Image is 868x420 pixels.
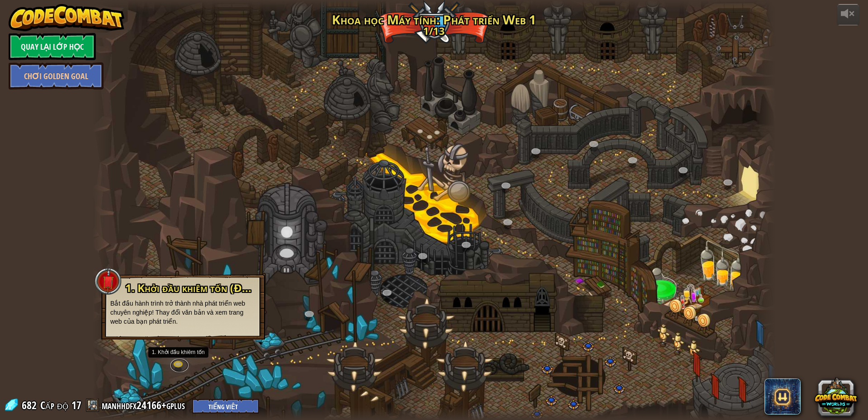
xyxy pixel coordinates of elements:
[9,33,96,60] a: Quay lại Lớp Học
[102,398,188,412] a: manhhdfx24166+gplus
[9,4,124,31] img: CodeCombat - Learn how to code by playing a game
[837,4,859,25] button: Tùy chỉnh âm lượng
[40,398,68,413] span: Cấp độ
[22,398,39,412] span: 682
[71,398,81,412] span: 17
[110,299,256,326] p: Bắt đầu hành trình trở thành nhà phát triển web chuyên nghiệp! Thay đổi văn bản và xem trang web ...
[125,280,347,295] span: 1. Khởi đầu khiêm tốn (Đã bị khóa bởi giáo viên)
[9,62,104,90] a: Chơi Golden Goal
